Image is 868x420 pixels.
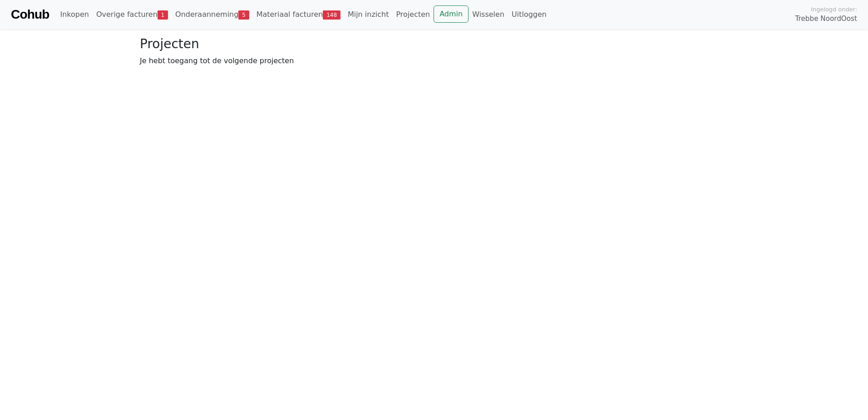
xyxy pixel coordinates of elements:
a: Admin [434,5,469,23]
span: 5 [238,10,249,20]
span: Trebbe NoordOost [795,14,857,24]
a: Wisselen [469,5,508,24]
a: Materiaal facturen148 [253,5,344,24]
a: Mijn inzicht [344,5,393,24]
a: Inkopen [56,5,92,24]
a: Onderaanneming5 [172,5,253,24]
p: Je hebt toegang tot de volgende projecten [140,55,728,66]
span: 148 [323,10,340,20]
a: Projecten [392,5,434,24]
h3: Projecten [140,36,728,52]
a: Overige facturen1 [93,5,172,24]
a: Uitloggen [508,5,550,24]
span: 1 [158,10,168,20]
a: Cohub [11,4,49,25]
span: Ingelogd onder: [811,5,857,14]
